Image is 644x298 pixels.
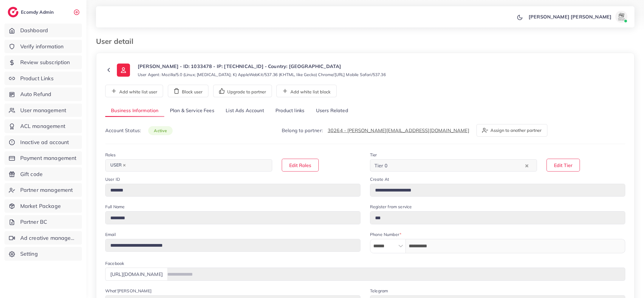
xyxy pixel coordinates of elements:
a: Verify information [4,40,82,53]
span: Inactive ad account [20,138,69,146]
a: ACL management [4,119,82,133]
a: Ad creative management [4,231,82,245]
a: Partner management [4,183,82,197]
span: Auto Refund [20,90,52,98]
span: Partner BC [20,218,47,226]
div: Search for option [105,159,272,172]
a: Partner BC [4,215,82,229]
input: Search for option [389,161,524,170]
span: Dashboard [20,27,48,34]
a: Inactive ad account [4,135,82,149]
a: Review subscription [4,55,82,69]
span: Review subscription [20,58,70,66]
span: Partner management [20,186,73,194]
h2: Ecomdy Admin [21,9,55,15]
a: Gift code [4,167,82,181]
span: User management [20,106,66,114]
a: Product Links [4,72,82,85]
span: ACL management [20,122,65,130]
a: Auto Refund [4,87,82,101]
input: Search for option [129,161,264,170]
span: Market Package [20,202,61,210]
a: Setting [4,247,82,261]
span: Ad creative management [20,234,78,242]
a: [PERSON_NAME] [PERSON_NAME]avatar [525,11,630,23]
img: avatar [615,11,627,23]
span: Verify information [20,43,64,50]
p: [PERSON_NAME] [PERSON_NAME] [529,13,612,20]
span: Product Links [20,75,54,82]
span: Setting [20,250,38,258]
img: logo [8,7,18,17]
a: Market Package [4,199,82,213]
a: Dashboard [4,24,82,37]
span: Gift code [20,170,43,178]
div: Search for option [370,159,537,172]
a: Payment management [4,151,82,165]
a: User management [4,104,82,117]
a: logoEcomdy Admin [8,7,55,17]
span: Payment management [20,154,77,162]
